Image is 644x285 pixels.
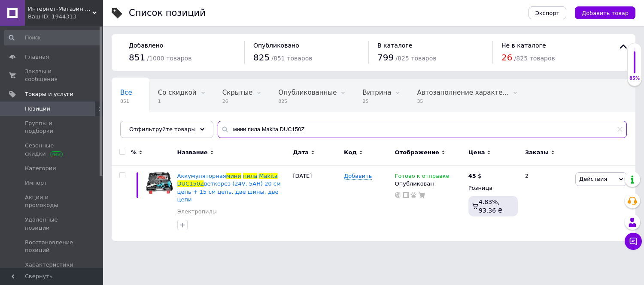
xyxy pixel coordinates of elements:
span: Удаленные позиции [25,216,79,231]
span: 25 [362,98,391,105]
span: Подарки, Натуральные л... [120,121,212,129]
span: 1 [158,98,197,105]
span: Главная [25,53,49,61]
span: Заказы и сообщения [25,68,79,83]
span: 851 [120,98,132,105]
span: Скрытые [222,89,253,96]
span: Опубликовано [253,42,299,49]
a: АккумуляторнаяминипилаMakitaDUC150Zветкорез (24V, 5AH) 20 см цепь + 15 см цепь, две шины, две цепи [177,173,281,203]
a: Электропилы [177,208,217,216]
div: Автозаполнение характеристик [408,80,526,112]
span: DUC150Z [177,180,204,187]
span: Характеристики [25,261,73,269]
span: / 1000 товаров [147,55,191,62]
span: 26 [222,98,253,105]
img: Аккумуляторная мини пила Makita DUC150Z веткорез (24V, 5AH) 20 см цепь + 15 см цепь, две шины, дв... [146,172,173,194]
span: Восстановление позиций [25,239,79,254]
div: Подарки, Натуральные лечебные препараты , Косметика для лица, волос, тела, Термосумки, Фитосвечи ... [112,112,229,145]
span: / 825 товаров [514,55,555,62]
div: Опубликован [395,180,464,188]
div: 2 [520,166,573,241]
span: Готово к отправке [395,173,450,182]
span: Витрина [362,89,391,96]
span: % [131,149,137,156]
span: 825 [253,52,270,63]
span: Позиции [25,105,50,113]
span: Импорт [25,179,47,187]
div: Ваш ID: 1944313 [28,13,103,21]
div: Список позиций [129,9,206,18]
span: Добавить [344,173,372,180]
span: Код [344,149,357,156]
span: В каталоге [377,42,412,49]
div: Розница [468,184,518,192]
span: Сезонные скидки [25,142,79,157]
button: Экспорт [529,6,566,19]
span: Со скидкой [158,89,197,96]
div: 85% [628,75,641,81]
span: Действия [579,176,607,182]
span: / 851 товаров [271,55,312,62]
b: 45 [468,173,476,179]
span: Добавить товар [582,10,629,16]
div: [DATE] [291,166,342,241]
div: $ [468,172,482,180]
span: мини [226,173,241,179]
span: Акции и промокоды [25,194,79,209]
span: Группы и подборки [25,120,79,135]
span: Добавлено [129,42,163,49]
span: Товары и услуги [25,90,73,98]
span: Опубликованные [278,89,337,96]
span: Интернет-Магазин "Бездельник" [28,5,92,13]
button: Добавить товар [575,6,635,19]
span: Заказы [525,149,549,156]
span: 35 [417,98,508,105]
input: Поиск по названию позиции, артикулу и поисковым запросам [218,121,627,138]
span: Не в каталоге [501,42,546,49]
span: Все [120,89,132,96]
span: / 825 товаров [395,55,436,62]
span: веткорез (24V, 5AH) 20 см цепь + 15 см цепь, две шины, две цепи [177,180,281,202]
span: 4.83%, 93.36 ₴ [479,198,502,214]
span: Makita [259,173,277,179]
span: Цена [468,149,485,156]
span: пила [243,173,257,179]
span: Автозаполнение характе... [417,89,508,96]
span: 825 [278,98,337,105]
button: Чат с покупателем [625,233,642,250]
span: 26 [501,52,512,63]
span: Дата [293,149,309,156]
span: Отображение [395,149,439,156]
span: 799 [377,52,394,63]
span: Аккумуляторная [177,173,226,179]
span: Экспорт [535,10,559,16]
input: Поиск [4,30,101,45]
span: Название [177,149,208,156]
span: Категории [25,165,56,172]
span: 851 [129,52,145,63]
span: Отфильтруйте товары [129,126,196,132]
